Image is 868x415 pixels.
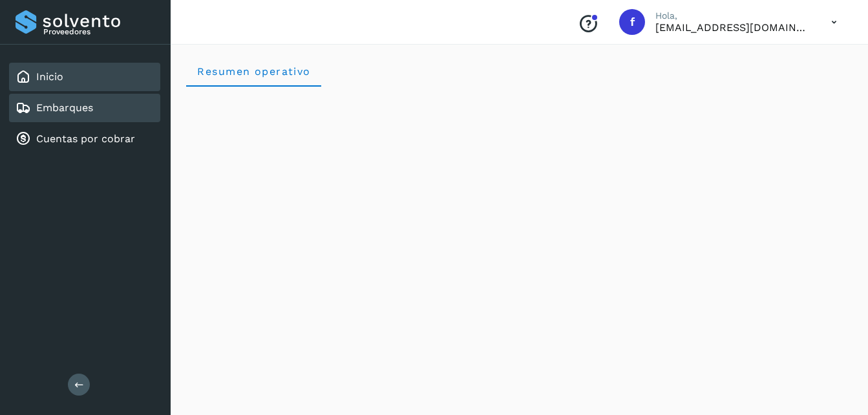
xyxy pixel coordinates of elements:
a: Inicio [36,70,63,83]
div: Cuentas por cobrar [9,125,160,153]
a: Embarques [36,101,93,114]
p: Proveedores [43,27,155,36]
p: Hola, [655,10,810,21]
span: Resumen operativo [196,65,311,78]
div: Embarques [9,94,160,122]
p: facturacion@hcarga.com [655,21,810,34]
div: Inicio [9,63,160,91]
a: Cuentas por cobrar [36,133,135,145]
